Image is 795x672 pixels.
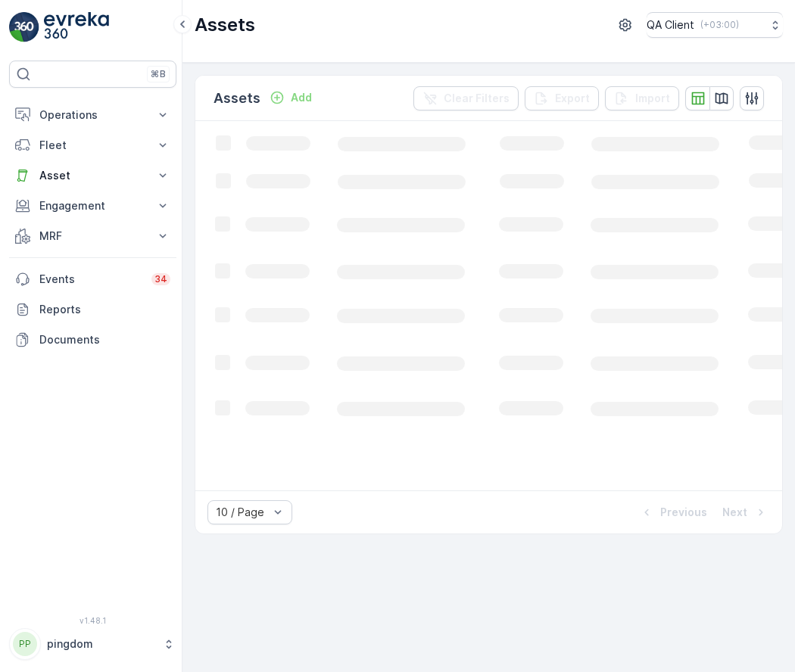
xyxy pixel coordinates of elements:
[647,17,694,33] p: QA Client
[291,90,312,105] p: Add
[39,229,146,244] p: MRF
[721,503,770,521] button: Next
[9,616,176,625] span: v 1.48.1
[700,19,739,31] p: ( +03:00 )
[13,632,37,656] div: PP
[638,503,709,521] button: Previous
[154,273,167,285] p: 34
[263,89,318,107] button: Add
[555,91,590,106] p: Export
[660,505,707,520] p: Previous
[525,86,599,110] button: Export
[9,191,176,221] button: Engagement
[39,107,146,123] p: Operations
[47,636,155,652] p: pingdom
[44,12,109,42] img: logo_light-DOdMpM7g.png
[9,264,176,294] a: Events34
[722,505,747,520] p: Next
[39,138,146,153] p: Fleet
[39,168,146,183] p: Asset
[9,160,176,191] button: Asset
[647,12,783,38] button: QA Client(+03:00)
[9,294,176,325] a: Reports
[39,332,170,347] p: Documents
[9,221,176,251] button: MRF
[635,91,670,106] p: Import
[605,86,679,110] button: Import
[444,91,510,106] p: Clear Filters
[39,302,170,317] p: Reports
[195,13,255,37] p: Assets
[151,68,166,80] p: ⌘B
[214,88,260,109] p: Assets
[413,86,519,110] button: Clear Filters
[9,100,176,130] button: Operations
[9,12,39,42] img: logo
[39,198,146,213] p: Engagement
[9,628,176,660] button: PPpingdom
[9,130,176,160] button: Fleet
[39,272,142,287] p: Events
[9,325,176,355] a: Documents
